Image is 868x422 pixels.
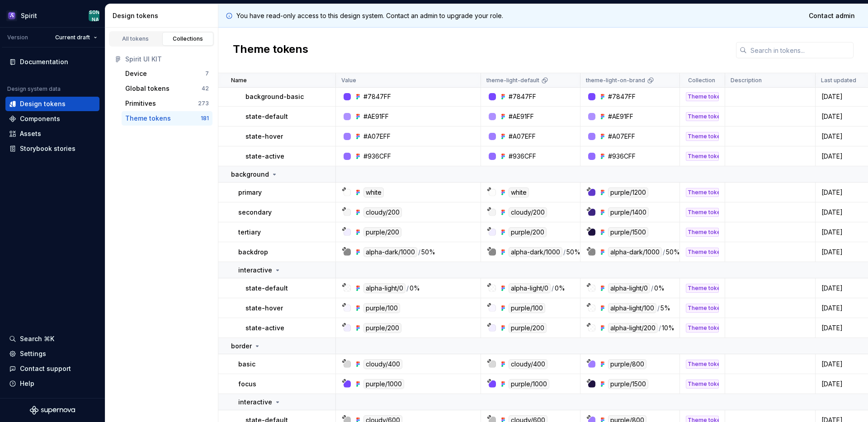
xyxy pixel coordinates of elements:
[608,112,633,121] div: #AE91FF
[113,35,158,42] div: All tokens
[662,323,675,333] div: 10%
[55,34,90,41] span: Current draft
[608,359,646,369] div: purple/800
[238,228,261,237] p: tertiary
[651,283,653,293] div: /
[89,1,99,30] div: [PERSON_NAME]
[688,77,715,84] p: Collection
[238,188,262,197] p: primary
[363,188,384,197] div: white
[20,379,34,388] div: Help
[608,283,650,293] div: alpha-light/0
[686,284,719,293] div: Theme tokens
[803,8,861,24] a: Contact admin
[809,11,855,20] span: Contact admin
[747,42,854,58] input: Search in tokens...
[608,188,648,197] div: purple/1200
[231,77,247,84] p: Name
[236,11,503,20] p: You have read-only access to this design system. Contact an admin to upgrade your role.
[238,380,256,389] p: focus
[566,247,580,257] div: 50%
[245,304,283,313] p: state-hover
[125,114,171,123] div: Theme tokens
[5,127,99,141] a: Assets
[686,92,719,101] div: Theme tokens
[608,207,649,217] div: purple/1400
[586,77,645,84] p: theme-light-on-brand
[5,112,99,126] a: Components
[125,55,209,64] div: Spirit UI KIT
[363,207,402,217] div: cloudy/200
[731,77,762,84] p: Description
[113,11,214,20] div: Design tokens
[608,247,662,257] div: alpha-dark/1000
[663,247,665,257] div: /
[509,92,536,101] div: #7847FF
[20,349,46,358] div: Settings
[563,247,566,257] div: /
[509,379,549,389] div: purple/1000
[608,227,648,237] div: purple/1500
[245,324,284,333] p: state-active
[608,379,648,389] div: purple/1500
[608,303,656,313] div: alpha-light/100
[363,227,401,237] div: purple/200
[238,208,272,217] p: secondary
[509,152,536,161] div: #936CFF
[363,379,404,389] div: purple/1000
[2,6,103,25] button: Spirit[PERSON_NAME]
[30,406,75,415] a: Supernova Logo
[608,323,658,333] div: alpha-light/200
[363,92,391,101] div: #7847FF
[20,364,71,373] div: Contact support
[686,208,719,217] div: Theme tokens
[686,132,719,141] div: Theme tokens
[122,81,212,96] button: Global tokens42
[125,84,170,93] div: Global tokens
[406,283,409,293] div: /
[686,360,719,369] div: Theme tokens
[686,188,719,197] div: Theme tokens
[660,303,670,313] div: 5%
[5,141,99,156] a: Storybook stories
[231,170,269,179] p: background
[363,247,417,257] div: alpha-dark/1000
[686,152,719,161] div: Theme tokens
[686,248,719,257] div: Theme tokens
[509,303,545,313] div: purple/100
[608,132,635,141] div: #A07EFF
[21,11,37,20] div: Spirit
[238,248,268,257] p: backdrop
[552,283,554,293] div: /
[657,303,660,313] div: /
[122,111,212,126] button: Theme tokens181
[122,96,212,111] button: Primitives273
[418,247,420,257] div: /
[122,66,212,81] button: Device7
[686,228,719,237] div: Theme tokens
[231,342,252,351] p: border
[686,380,719,389] div: Theme tokens
[5,347,99,361] a: Settings
[20,334,54,343] div: Search ⌘K
[659,323,661,333] div: /
[201,115,209,122] div: 181
[608,152,636,161] div: #936CFF
[245,152,284,161] p: state-active
[238,360,255,369] p: basic
[245,284,288,293] p: state-default
[654,283,665,293] div: 0%
[686,112,719,121] div: Theme tokens
[5,332,99,346] button: Search ⌘K
[363,132,391,141] div: #A07EFF
[245,132,283,141] p: state-hover
[363,112,389,121] div: #AE91FF
[202,85,209,92] div: 42
[245,92,304,101] p: background-basic
[509,132,536,141] div: #A07EFF
[509,283,551,293] div: alpha-light/0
